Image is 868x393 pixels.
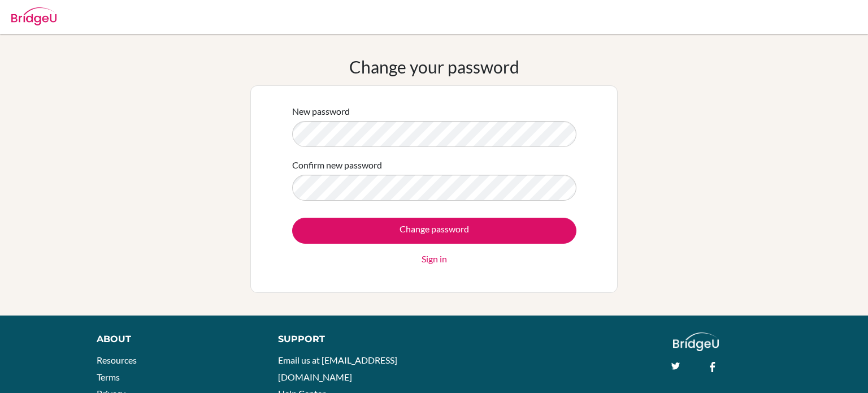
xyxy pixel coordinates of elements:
h1: Change your password [349,57,519,77]
div: Support [278,332,422,346]
a: Resources [97,355,137,365]
a: Terms [97,372,120,382]
label: New password [292,105,350,118]
a: Email us at [EMAIL_ADDRESS][DOMAIN_NAME] [278,355,397,382]
a: Sign in [422,252,447,266]
input: Change password [292,218,576,244]
img: Bridge-U [11,7,57,25]
label: Confirm new password [292,158,382,172]
img: logo_white@2x-f4f0deed5e89b7ecb1c2cc34c3e3d731f90f0f143d5ea2071677605dd97b5244.png [673,332,719,351]
div: About [97,332,253,346]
